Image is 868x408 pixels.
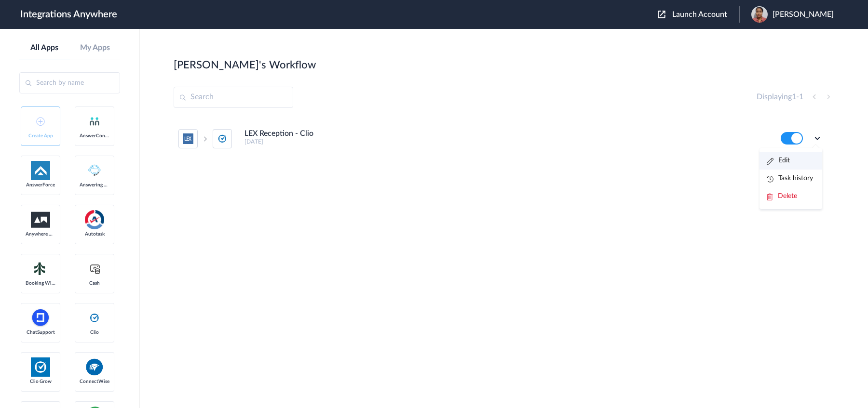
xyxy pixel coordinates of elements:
h1: Integrations Anywhere [20,9,117,20]
span: Autotask [80,231,109,237]
h2: [PERSON_NAME]'s Workflow [174,59,316,71]
span: ConnectWise [80,379,109,384]
img: launch-acct-icon.svg [658,11,665,18]
img: clio-logo.svg [89,312,100,324]
a: Edit [767,157,790,164]
img: autotask.png [85,210,104,229]
h4: LEX Reception - Clio [244,129,313,138]
span: Launch Account [672,11,727,18]
span: Anywhere Works [26,231,55,237]
span: Answering Service [80,182,109,188]
img: answerconnect-logo.svg [89,116,100,127]
img: add-icon.svg [36,117,45,126]
h4: Displaying - [757,92,803,102]
a: All Apps [19,43,70,53]
span: Booking Widget [26,280,55,286]
span: Cash [80,280,109,286]
button: Launch Account [658,10,739,19]
img: 6a2a7d3c-b190-4a43-a6a5-4d74bb8823bf.jpeg [751,6,768,23]
span: Clio [80,329,109,335]
input: Search by name [19,72,120,93]
img: Answering_service.png [85,161,104,180]
span: Delete [778,193,797,199]
span: Clio Grow [26,379,55,384]
a: My Apps [70,43,121,53]
img: cash-logo.svg [89,263,101,275]
span: ChatSupport [26,329,55,335]
img: aww.png [31,212,50,228]
h5: [DATE] [244,138,768,145]
img: chatsupport-icon.svg [31,308,50,328]
span: 1 [792,93,796,101]
span: AnswerConnect [80,133,109,139]
img: connectwise.png [85,357,104,376]
span: AnswerForce [26,182,55,188]
input: Search [174,87,293,108]
img: Clio.jpg [31,357,50,377]
a: Task history [767,175,813,182]
span: Create App [26,133,55,139]
span: 1 [799,93,803,101]
img: Setmore_Logo.svg [31,260,50,277]
img: af-app-logo.svg [31,161,50,180]
span: [PERSON_NAME] [773,10,834,19]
